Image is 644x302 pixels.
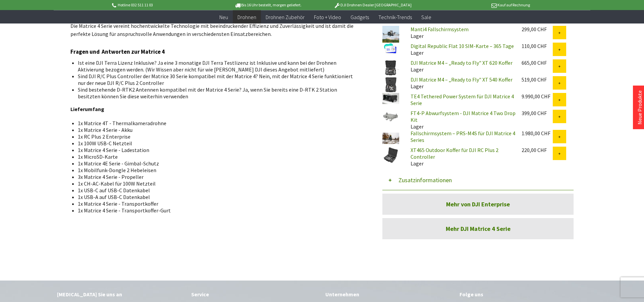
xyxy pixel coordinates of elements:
[411,26,469,33] a: Manti4 Fallschirmsystem
[405,59,516,73] div: Lager
[57,290,184,299] div: [MEDICAL_DATA] Sie uns an
[382,93,399,104] img: TE4 Tethered Power System für DJI Matrice 4 Serie
[382,147,399,163] img: XT465 Outdoor Koffer für DJI RC Plus 2 Controller
[382,110,399,127] img: FT4-P Abwurfsystem - DJI Matrice 4 Two Drop Kit
[215,1,320,9] p: Bis 16 Uhr bestellt, morgen geliefert.
[411,43,514,49] a: Digital Republic Flat 10 SIM-Karte – 365 Tage
[405,110,516,130] div: Lager
[411,76,513,83] a: DJI Matrice M4 – „Ready to Fly" XT 540 Koffer
[421,13,431,20] span: Sale
[378,13,412,20] span: Technik-Trends
[460,290,587,299] div: Folge uns
[78,127,357,133] li: 1x Matrice 4 Serie - Akku
[522,26,553,33] div: 299,00 CHF
[111,1,215,9] p: Hotline 032 511 11 03
[522,93,553,100] div: 9.990,00 CHF
[405,147,516,167] div: Lager
[382,43,399,54] img: Digital Republic Flat 10 SIM-Karte – 365 Tage
[425,1,530,9] p: Kauf auf Rechnung
[411,93,514,106] a: TE4 Tethered Power System für DJI Matrice 4 Serie
[191,290,319,299] div: Service
[78,200,357,207] li: 1x Matrice 4 Serie - Transportkoffer
[382,76,399,93] img: DJI Matrice M4 – „Ready to Fly
[78,180,357,187] li: 1x CH-AC-Kabel für 100W Netzteil
[382,218,574,239] a: Mehr DJI Matrice 4 Serie
[411,130,515,143] a: Fallschirmsystem – PRS-M4S für DJI Matrice 4 Series
[636,90,643,124] a: Neue Produkte
[233,10,261,24] a: Drohnen
[411,110,516,123] a: FT4-P Abwurfsystem - DJI Matrice 4 Two Drop Kit
[382,194,574,215] a: Mehr von DJI Enterprise
[78,59,357,73] li: Ist eine DJI Terra Lizenz Inklusive? Ja eine 3 monatige DJI Terra Testlizenz ist Inklusive und ka...
[382,170,574,190] button: Zusatzinformationen
[70,106,104,112] strong: Lieferumfang
[522,147,553,153] div: 220,00 CHF
[78,133,357,140] li: 1x RC Plus 2 Enterprise
[346,10,374,24] a: Gadgets
[219,13,228,20] span: Neu
[78,160,357,167] li: 1x Matrice 4E Serie - Gimbal-Schutz
[314,13,341,20] span: Foto + Video
[522,110,553,116] div: 399,00 CHF
[382,59,399,76] img: DJI Matrice M4 – „Ready to Fly
[417,10,436,24] a: Sale
[522,76,553,83] div: 519,00 CHF
[411,59,513,66] a: DJI Matrice M4 – „Ready to Fly" XT 620 Koffer
[411,147,498,160] a: XT465 Outdoor Koffer für DJI RC Plus 2 Controller
[78,140,357,147] li: 1x 100W USB-C Netzteil
[522,59,553,66] div: 665,00 CHF
[215,10,233,24] a: Neu
[405,76,516,90] div: Lager
[266,13,305,20] span: Drohnen Zubehör
[78,187,357,194] li: 1x USB-C auf USB-C Datenkabel
[78,207,357,214] li: 1x Matrice 4 Serie - Transportkoffer-Gurt
[374,10,417,24] a: Technik-Trends
[78,147,357,153] li: 1x Matrice 4 Serie - Ladestation
[522,43,553,49] div: 110,00 CHF
[320,1,425,9] p: DJI Drohnen Dealer [GEOGRAPHIC_DATA]
[522,130,553,137] div: 1.980,00 CHF
[78,120,357,127] li: 1x Matrice 4T - Thermalkameradrohne
[382,26,399,43] img: Manti4 Fallschirmsystem
[351,13,369,20] span: Gadgets
[78,86,357,100] li: Sind bestehende D-RTK2 Antennen kompatibel mit der Matrice 4 Serie? Ja, wenn Sie bereits eine D-R...
[78,167,357,173] li: 1x Mobilfunk-Dongle 2 Hebeleisen
[78,73,357,86] li: Sind DJI R/C Plus Controller der Matrice 30 Serie kompatibel mit der Matrice 4? Nein, mit der Mat...
[261,10,309,24] a: Drohnen Zubehör
[405,43,516,56] div: Lager
[70,47,362,56] h3: Fragen und Antworten zur Matrice 4
[325,290,453,299] div: Unternehmen
[382,130,399,147] img: Fallschirmsystem – PRS-M4S für DJI Matrice 4 Series
[237,13,256,20] span: Drohnen
[309,10,346,24] a: Foto + Video
[405,26,516,39] div: Lager
[78,194,357,200] li: 1x USB-A auf USB-C Datenkabel
[70,22,362,38] p: Die Matrice 4 Serie vereint hochentwickelte Technologie mit beeindruckender Effizienz und Zuverlä...
[78,153,357,160] li: 1x MicroSD-Karte
[78,173,357,180] li: 3x Matrice 4 Serie - Propeller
